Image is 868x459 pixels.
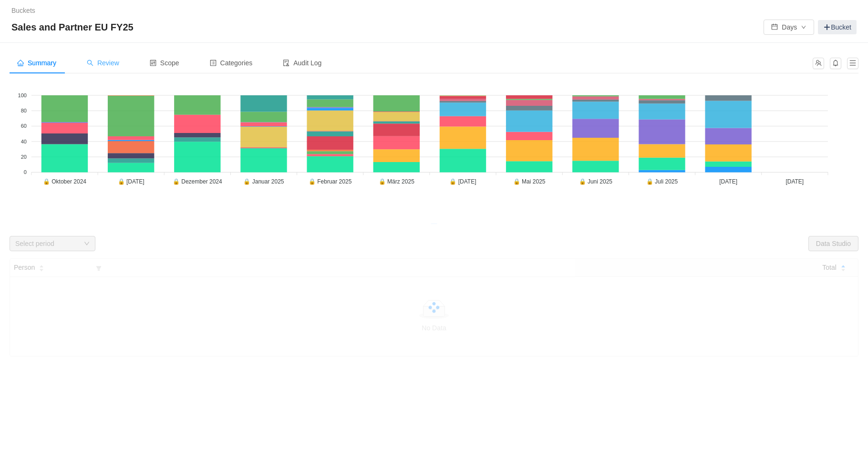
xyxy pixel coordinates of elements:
tspan: [DATE] [719,178,737,185]
tspan: 60 [21,123,27,129]
tspan: 80 [21,108,27,113]
tspan: 20 [21,154,27,160]
i: icon: home [17,60,24,66]
a: Bucket [818,20,857,34]
tspan: 🔒 Juni 2025 [579,178,613,185]
button: icon: team [813,58,824,69]
span: Sales and Partner EU FY25 [11,20,139,35]
span: Summary [17,59,56,67]
tspan: 🔒 Oktober 2024 [43,178,86,185]
a: Buckets [11,7,35,14]
i: icon: audit [283,60,289,66]
tspan: 🔒 Januar 2025 [243,178,284,185]
tspan: 🔒 März 2025 [379,178,414,185]
tspan: 🔒 Juli 2025 [646,178,678,185]
tspan: [DATE] [785,178,804,185]
span: Categories [210,59,253,67]
div: Select period [15,239,79,248]
tspan: 🔒 [DATE] [118,178,145,185]
tspan: 100 [18,92,27,98]
tspan: 🔒 [DATE] [449,178,476,185]
i: icon: profile [210,60,217,66]
button: icon: bell [830,58,841,69]
tspan: 🔒 Februar 2025 [309,178,352,185]
span: Review [87,59,119,67]
span: Audit Log [283,59,321,67]
tspan: 40 [21,139,27,144]
span: Scope [150,59,179,67]
tspan: 🔒 Mai 2025 [513,178,546,185]
button: icon: menu [847,58,858,69]
button: icon: calendarDaysicon: down [764,20,814,35]
tspan: 🔒 Dezember 2024 [173,178,222,185]
tspan: 0 [24,169,27,175]
i: icon: search [87,60,93,66]
i: icon: control [150,60,156,66]
i: icon: down [84,241,90,247]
